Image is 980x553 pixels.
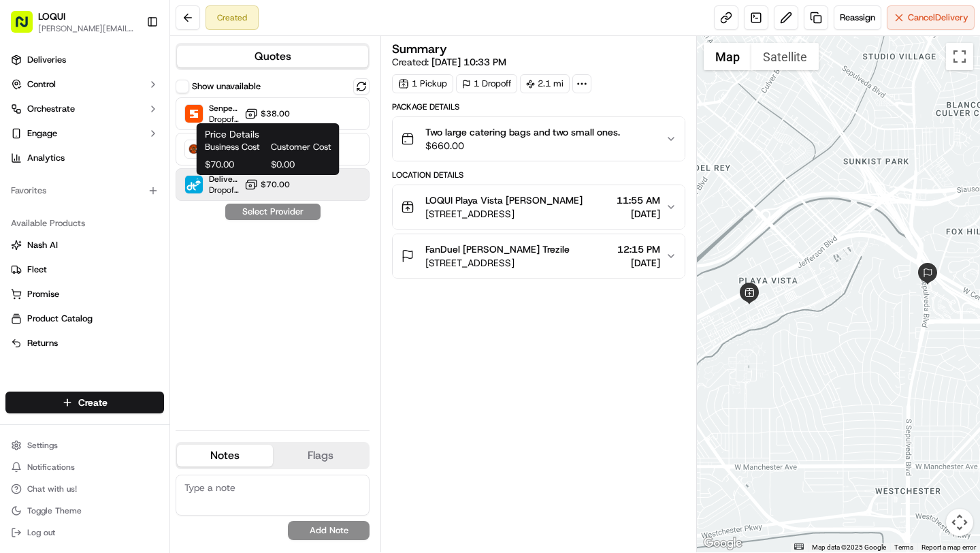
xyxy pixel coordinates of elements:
[456,74,517,93] div: 1 Dropoff
[205,127,331,141] h1: Price Details
[946,509,973,536] button: Map camera controls
[185,176,203,193] img: DeliverThat
[392,101,685,112] div: Package Details
[96,300,165,311] a: Powered byPylon
[38,10,65,23] span: LOQUI
[700,535,745,552] img: Google
[887,5,975,30] button: CancelDelivery
[617,193,660,207] span: 11:55 AM
[192,80,261,93] label: Show unavailable
[5,392,164,413] button: Create
[27,78,56,91] span: Control
[27,54,66,66] span: Deliveries
[425,193,583,207] span: LOQUI Playa Vista [PERSON_NAME]
[392,43,447,55] h3: Summary
[35,88,245,102] input: Got a question? Start typing here...
[921,543,976,551] a: Report a map error
[5,74,164,95] button: Control
[14,177,91,188] div: Past conversations
[617,242,660,256] span: 12:15 PM
[393,234,684,278] button: FanDuel [PERSON_NAME] Trezile[STREET_ADDRESS]12:15 PM[DATE]
[14,14,41,41] img: Nash
[27,152,65,164] span: Analytics
[431,56,506,68] span: [DATE] 10:33 PM
[704,43,751,70] button: Show street map
[14,130,38,155] img: 1736555255976-a54dd68f-1ca7-489b-9aae-adbdc363a1c4
[11,313,159,325] a: Product Catalog
[11,288,159,300] a: Promise
[205,141,265,153] span: Business Cost
[5,308,164,330] button: Product Catalog
[209,103,239,114] span: Senpex (small package)
[271,141,331,153] span: Customer Cost
[425,139,620,153] span: $660.00
[205,159,265,171] span: $70.00
[209,114,239,125] span: Dropoff ETA 1 hour
[27,440,58,451] span: Settings
[46,130,223,144] div: Start new chat
[113,211,118,222] span: •
[27,462,75,473] span: Notifications
[261,179,290,190] span: $70.00
[261,108,290,119] span: $38.00
[617,207,660,221] span: [DATE]
[425,242,570,256] span: FanDuel [PERSON_NAME] Trezile
[244,178,290,191] button: $70.00
[617,256,660,270] span: [DATE]
[946,43,973,70] button: Toggle fullscreen view
[812,543,886,551] span: Map data ©2025 Google
[177,46,368,67] button: Quotes
[129,268,218,281] span: API Documentation
[27,505,82,516] span: Toggle Theme
[908,12,968,24] span: Cancel Delivery
[209,185,239,195] span: Dropoff ETA -
[38,23,135,34] button: [PERSON_NAME][EMAIL_ADDRESS][DOMAIN_NAME]
[5,5,141,38] button: LOQUI[PERSON_NAME][EMAIL_ADDRESS][DOMAIN_NAME]
[392,55,506,69] span: Created:
[520,74,570,93] div: 2.1 mi
[5,180,164,202] div: Favorites
[425,125,620,139] span: Two large catering bags and two small ones.
[14,198,35,220] img: Alwin
[11,337,159,349] a: Returns
[5,458,164,477] button: Notifications
[751,43,819,70] button: Show satellite imagery
[14,269,24,280] div: 📗
[11,239,159,251] a: Nash AI
[42,211,110,222] span: [PERSON_NAME]
[392,74,453,93] div: 1 Pickup
[27,484,77,494] span: Chat with us!
[211,174,248,191] button: See all
[27,212,38,223] img: 1736555255976-a54dd68f-1ca7-489b-9aae-adbdc363a1c4
[425,256,570,270] span: [STREET_ADDRESS]
[27,103,75,115] span: Orchestrate
[185,105,203,123] img: Senpex (small package)
[271,159,331,171] span: $0.00
[110,262,224,287] a: 💻API Documentation
[392,170,685,180] div: Location Details
[231,134,248,151] button: Start new chat
[5,147,164,169] a: Analytics
[273,445,369,467] button: Flags
[177,445,273,467] button: Notes
[244,107,290,121] button: $38.00
[5,98,164,120] button: Orchestrate
[834,5,881,30] button: Reassign
[14,54,248,76] p: Welcome 👋
[425,207,583,221] span: [STREET_ADDRESS]
[27,264,47,276] span: Fleet
[27,268,104,281] span: Knowledge Base
[78,396,108,409] span: Create
[894,543,913,551] a: Terms (opens in new tab)
[27,288,59,300] span: Promise
[120,211,148,222] span: [DATE]
[5,234,164,256] button: Nash AI
[46,144,172,155] div: We're available if you need us!
[27,337,58,349] span: Returns
[11,264,159,276] a: Fleet
[393,185,684,229] button: LOQUI Playa Vista [PERSON_NAME][STREET_ADDRESS]11:55 AM[DATE]
[5,49,164,71] a: Deliveries
[27,313,93,325] span: Product Catalog
[5,283,164,305] button: Promise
